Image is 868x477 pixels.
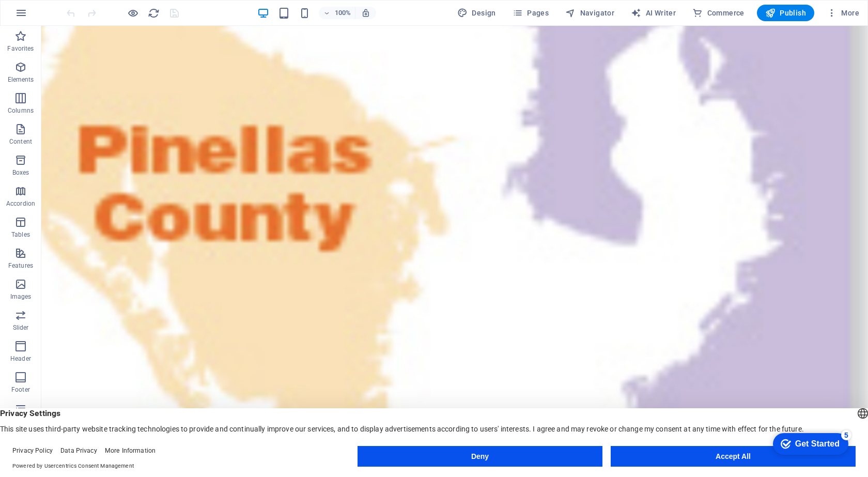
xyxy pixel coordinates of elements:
p: Boxes [12,168,29,177]
button: Click here to leave preview mode and continue editing [127,7,139,19]
button: reload [147,7,160,19]
h6: 100% [334,7,351,19]
button: Pages [508,5,553,21]
i: On resize automatically adjust zoom level to fit chosen device. [361,8,370,18]
p: Accordion [6,199,35,208]
p: Favorites [7,44,34,53]
p: Tables [11,230,30,239]
span: Design [457,8,496,18]
i: Reload page [148,7,160,19]
p: Content [9,137,32,146]
p: Footer [11,386,30,394]
button: More [823,5,863,21]
button: Publish [757,5,814,21]
p: Features [8,261,33,270]
div: 5 [76,2,87,12]
div: Get Started 5 items remaining, 0% complete [8,5,84,27]
div: Design (Ctrl+Alt+Y) [453,5,500,21]
button: 100% [319,7,355,19]
button: Navigator [561,5,618,21]
span: AI Writer [631,8,676,18]
span: Navigator [565,8,614,18]
button: Commerce [688,5,749,21]
p: Slider [13,324,29,332]
span: Publish [765,8,806,18]
button: Design [453,5,500,21]
span: More [827,8,859,18]
button: AI Writer [627,5,680,21]
p: Images [10,293,32,301]
p: Columns [8,106,34,115]
p: Elements [8,75,34,84]
span: Pages [513,8,549,18]
p: Header [10,355,31,363]
div: Get Started [30,11,75,21]
span: Commerce [692,8,745,18]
